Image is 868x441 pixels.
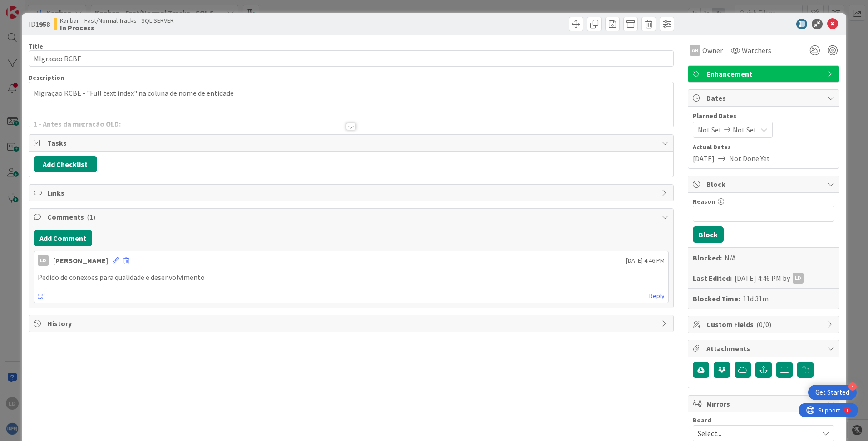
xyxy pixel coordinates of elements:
[87,212,95,221] span: ( 1 )
[756,320,771,329] span: ( 0/0 )
[706,69,823,79] span: Enhancement
[706,343,823,354] span: Attachments
[53,255,108,266] div: [PERSON_NAME]
[725,252,736,263] div: N/A
[34,230,92,246] button: Add Comment
[698,427,814,440] span: Select...
[693,252,722,263] b: Blocked:
[29,42,43,50] label: Title
[693,142,834,152] span: Actual Dates
[649,290,665,302] a: Reply
[47,4,49,11] div: 1
[690,45,700,56] div: AR
[47,211,657,222] span: Comments
[34,156,97,172] button: Add Checklist
[693,226,724,243] button: Block
[735,273,804,284] div: [DATE] 4:46 PM by
[47,318,657,329] span: History
[742,45,771,56] span: Watchers
[693,153,715,164] span: [DATE]
[47,137,657,148] span: Tasks
[848,382,857,391] div: 4
[693,111,834,121] span: Planned Dates
[38,255,49,266] div: LD
[706,179,823,190] span: Block
[693,273,732,284] b: Last Edited:
[38,272,665,283] p: Pedido de conexões para qualidade e desenvolvimento
[19,1,41,12] span: Support
[34,88,669,98] p: Migração RCBE - "Full text index" na coluna de nome de entidade
[743,293,769,304] div: 11d 31m
[29,73,64,82] span: Description
[793,273,804,284] div: LD
[29,19,50,29] span: ID
[706,93,823,103] span: Dates
[706,398,823,409] span: Mirrors
[815,388,849,397] div: Get Started
[60,17,174,24] span: Kanban - Fast/Normal Tracks - SQL SERVER
[693,197,715,206] label: Reason
[733,124,757,135] span: Not Set
[60,24,174,31] b: In Process
[29,50,674,67] input: type card name here...
[35,20,50,29] b: 1958
[693,293,740,304] b: Blocked Time:
[808,385,857,400] div: Open Get Started checklist, remaining modules: 4
[729,153,770,164] span: Not Done Yet
[698,124,722,135] span: Not Set
[702,45,723,56] span: Owner
[47,187,657,198] span: Links
[706,319,823,330] span: Custom Fields
[626,256,665,265] span: [DATE] 4:46 PM
[693,417,711,423] span: Board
